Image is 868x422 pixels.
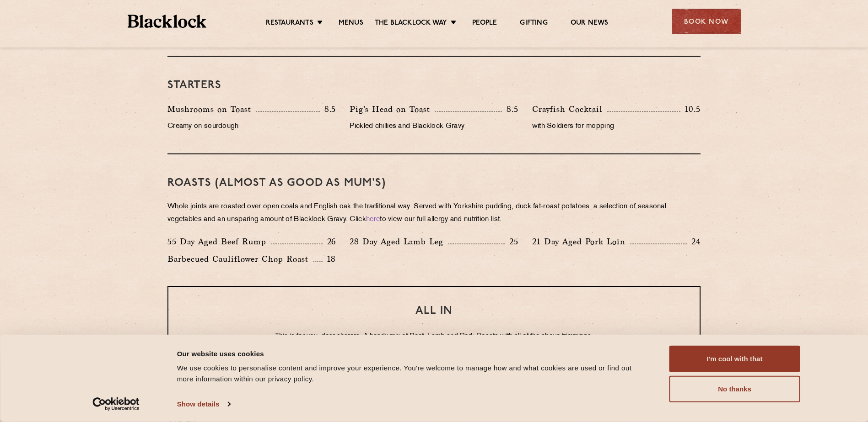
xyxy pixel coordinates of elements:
[571,19,609,29] a: Our News
[167,253,313,265] p: Barbecued Cauliflower Chop Roast
[350,103,435,116] p: Pig’s Head on Toast
[128,15,207,28] img: BL_Textured_Logo-footer-cropped.svg
[320,103,336,115] p: 8.5
[167,79,701,91] h3: Starters
[472,19,497,29] a: People
[167,177,701,189] h3: Roasts (Almost as good as Mum's)
[680,103,701,115] p: 10.5
[323,236,336,248] p: 26
[366,216,380,223] a: here
[687,236,701,248] p: 24
[502,103,518,115] p: 8.5
[532,120,701,133] p: with Soldiers for mopping
[350,120,518,133] p: Pickled chillies and Blacklock Gravy
[187,305,681,317] h3: ALL IN
[669,376,800,402] button: No thanks
[350,235,448,248] p: 28 Day Aged Lamb Leg
[339,19,363,29] a: Menus
[505,236,518,248] p: 25
[187,331,681,343] p: This is for you, dear sharers. A heady mix of Beef, Lamb and Pork Roasts with all of the above tr...
[167,103,256,116] p: Mushrooms on Toast
[177,397,230,411] a: Show details
[669,346,800,372] button: I'm cool with that
[323,253,336,265] p: 18
[167,235,271,248] p: 55 Day Aged Beef Rump
[167,120,336,133] p: Creamy on sourdough
[520,19,547,29] a: Gifting
[672,9,741,34] div: Book Now
[167,200,701,226] p: Whole joints are roasted over open coals and English oak the traditional way. Served with Yorkshi...
[375,19,447,29] a: The Blacklock Way
[532,103,607,116] p: Crayfish Cocktail
[266,19,313,29] a: Restaurants
[76,397,156,411] a: Usercentrics Cookiebot - opens in a new window
[177,363,649,385] div: We use cookies to personalise content and improve your experience. You're welcome to manage how a...
[177,348,649,359] div: Our website uses cookies
[532,235,630,248] p: 21 Day Aged Pork Loin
